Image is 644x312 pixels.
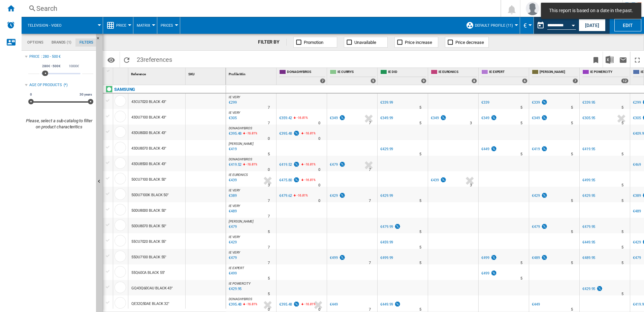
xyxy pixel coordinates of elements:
div: €349.99 [379,115,393,122]
img: promotionV3.png [490,270,497,276]
div: Delivery Time : 0 day [318,120,320,127]
div: €489.95 [581,255,595,261]
img: promotionV3.png [440,177,447,183]
span: 30 years [78,92,93,97]
img: promotionV3.png [490,146,497,152]
div: €349 [431,116,439,120]
div: Sort None [115,68,128,78]
button: Unavailable [344,37,388,48]
div: €479.62 [279,193,292,198]
i: % [246,161,250,170]
div: €389 [633,193,641,198]
div: IE POWERCITY 12 offers sold by IE POWERCITY [581,68,630,85]
div: €479 [532,225,540,229]
img: promotionV3.png [541,115,548,121]
span: -16.81 [304,178,313,182]
div: €429.99 [379,192,393,199]
div: Television - video [25,17,99,34]
div: €499 [481,271,489,276]
div: €429.95 [582,193,595,198]
div: Prices [161,17,176,34]
img: promotionV3.png [490,255,497,260]
div: Delivery Time : 0 day [318,135,320,142]
button: Price increase [394,37,438,48]
div: €479 [633,256,641,260]
img: promotionV3.png [339,161,346,167]
span: IE VERY [229,95,240,99]
div: Last updated : Thursday, 28 November 2024 23:00 [228,192,237,199]
span: IE VERY [229,188,240,192]
div: Delivery Time : 5 days [419,120,421,127]
div: Delivery Time : 5 days [621,198,623,204]
div: Delivery Time : 5 days [571,151,573,158]
span: -16.81 [304,162,313,166]
div: €349 [480,115,497,122]
span: IE EXPERT [489,70,527,75]
div: This report is based on a date in the past. [534,17,577,34]
div: IE EXPERT 6 offers sold by IE EXPERT [480,68,529,85]
div: €479 [330,162,338,167]
img: promotionV3.png [339,255,346,260]
div: €419.52 [278,161,300,168]
div: €469 [633,162,641,167]
div: €349 [531,115,548,122]
div: €479.95 [582,225,595,229]
md-tab-item: Brands (1) [47,38,75,47]
div: €449 [532,302,540,307]
div: € [523,17,530,34]
div: €359.42 [279,116,292,120]
button: Matrix [137,17,154,34]
button: Default profile (11) [475,17,516,34]
div: €479 [329,161,346,168]
span: DONAGHYBROS [229,126,252,130]
md-menu: Currency [520,17,534,34]
div: €499 [330,256,338,260]
div: 7 offers sold by IE HARVEY NORMAN [573,78,578,83]
span: SKU [188,72,195,76]
img: alerts-logo.svg [7,21,15,29]
div: €449.99 [380,302,393,307]
button: Send this report by email [616,52,630,68]
div: €349 [532,116,540,120]
div: Delivery Time : 7 days [268,104,270,111]
div: €339 [480,99,489,106]
div: Search [36,4,483,13]
span: -16.81 [297,193,305,197]
div: €459.99 [380,240,393,244]
md-tab-item: Filters [75,38,97,47]
div: €395.48 [278,301,300,308]
button: Television - video [28,17,68,34]
button: [DATE] [579,19,606,31]
img: promotionV3.png [293,301,300,307]
img: promotionV3.png [541,255,548,260]
div: €429 [633,240,641,244]
div: 43DU7100 BLACK 43" [131,110,166,125]
div: Delivery Time : 5 days [419,151,421,158]
div: €429 [532,193,540,198]
div: €429 [531,192,548,199]
button: Download in Excel [603,52,616,68]
div: €349 [430,115,447,122]
div: €429.99 [379,146,393,153]
div: FILTER BY [258,39,287,46]
i: % [296,115,300,123]
span: IE POWERCITY [590,70,629,75]
span: Price increase [405,40,432,45]
span: Unavailable [354,40,376,45]
i: % [304,177,308,185]
div: €339 [531,99,548,106]
div: Delivery Time : 5 days [419,198,421,204]
div: €489.95 [582,256,595,260]
button: Open calendar [567,18,579,30]
div: Delivery Time : 7 days [369,198,371,204]
div: Profile Min Sort None [227,68,276,78]
i: % [304,161,308,170]
div: 55CU7020 BLACK 55" [131,234,166,250]
img: promotionV3.png [339,115,346,121]
img: excel-24x24.png [606,56,614,64]
div: €429 [330,193,338,198]
div: Delivery Time : 5 days [571,104,573,111]
div: €419 [531,146,548,153]
img: promotionV3.png [541,146,548,152]
div: 43DU8000 BLACK 43" [131,125,166,141]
